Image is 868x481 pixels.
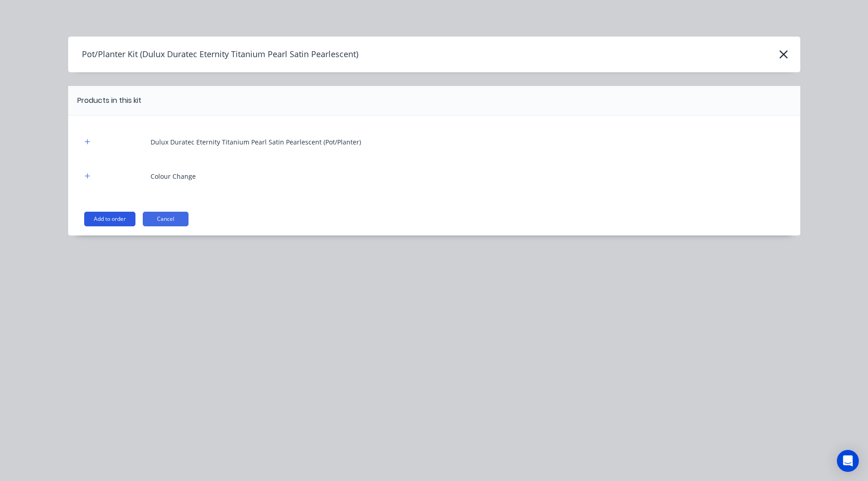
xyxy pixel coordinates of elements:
[151,137,361,147] div: Dulux Duratec Eternity Titanium Pearl Satin Pearlescent (Pot/Planter)
[68,46,358,63] h4: Pot/Planter Kit (Dulux Duratec Eternity Titanium Pearl Satin Pearlescent)
[77,95,141,106] div: Products in this kit
[143,212,189,226] button: Cancel
[151,171,196,181] div: Colour Change
[837,450,859,472] div: Open Intercom Messenger
[84,212,135,226] button: Add to order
